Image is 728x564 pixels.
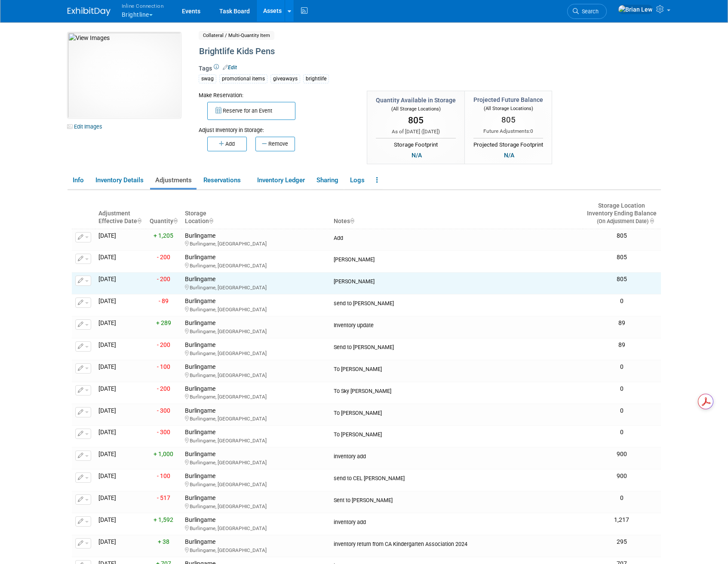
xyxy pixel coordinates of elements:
[157,472,170,479] span: - 100
[157,385,170,392] span: - 200
[95,229,146,251] td: [DATE]
[185,349,327,357] div: Burlingame, [GEOGRAPHIC_DATA]
[95,360,146,382] td: [DATE]
[157,276,170,282] span: - 200
[311,173,343,188] a: Sharing
[334,363,579,373] div: To [PERSON_NAME]
[157,254,170,261] span: - 200
[590,218,648,224] span: (On Adjustment Date)
[586,472,657,480] div: 900
[334,451,579,460] div: inventory add
[586,341,657,349] div: 89
[185,472,327,488] div: Burlingame
[199,74,216,83] div: swag
[579,8,599,15] span: Search
[530,128,533,134] span: 0
[185,414,327,422] div: Burlingame, [GEOGRAPHIC_DATA]
[185,319,327,335] div: Burlingame
[68,32,181,118] img: View Images
[185,451,327,466] div: Burlingame
[154,232,173,239] span: + 1,205
[95,316,146,338] td: [DATE]
[334,472,579,482] div: send to CEL [PERSON_NAME]
[185,494,327,510] div: Burlingame
[501,115,516,125] span: 805
[95,535,146,557] td: [DATE]
[185,392,327,400] div: Burlingame, [GEOGRAPHIC_DATA]
[185,239,327,247] div: Burlingame, [GEOGRAPHIC_DATA]
[157,341,170,348] span: - 200
[95,469,146,491] td: [DATE]
[68,7,111,16] img: ExhibitDay
[95,491,146,513] td: [DATE]
[185,436,327,444] div: Burlingame, [GEOGRAPHIC_DATA]
[185,232,327,248] div: Burlingame
[95,448,146,469] td: [DATE]
[146,199,181,229] th: Quantity : activate to sort column ascending
[334,319,579,329] div: Inventory update
[334,254,579,263] div: [PERSON_NAME]
[345,173,369,188] a: Logs
[334,407,579,417] div: To [PERSON_NAME]
[219,74,267,83] div: promotional items
[334,276,579,285] div: [PERSON_NAME]
[376,128,456,135] div: As of [DATE] ( )
[586,494,657,502] div: 0
[185,283,327,291] div: Burlingame, [GEOGRAPHIC_DATA]
[198,173,250,188] a: Reservations
[185,254,327,269] div: Burlingame
[334,232,579,242] div: Add
[334,494,579,504] div: Sent to [PERSON_NAME]
[185,502,327,510] div: Burlingame, [GEOGRAPHIC_DATA]
[95,426,146,448] td: [DATE]
[501,150,517,160] div: N/A
[196,44,590,59] div: Brightlife Kids Pens
[199,91,354,99] div: Make Reservation:
[586,232,657,240] div: 805
[334,385,579,395] div: To Sky [PERSON_NAME]
[95,338,146,360] td: [DATE]
[185,276,327,291] div: Burlingame
[185,524,327,532] div: Burlingame, [GEOGRAPHIC_DATA]
[154,516,173,523] span: + 1,592
[473,95,543,104] div: Projected Future Balance
[223,64,237,70] a: Edit
[255,137,295,151] button: Remove
[122,1,164,10] span: Inline Connection
[303,74,329,83] div: brightlife
[90,173,148,188] a: Inventory Details
[618,5,653,14] img: Brian Lew
[181,199,330,229] th: Storage Location : activate to sort column ascending
[185,305,327,313] div: Burlingame, [GEOGRAPHIC_DATA]
[68,173,89,188] a: Info
[185,261,327,269] div: Burlingame, [GEOGRAPHIC_DATA]
[376,96,456,104] div: Quantity Available in Storage
[334,429,579,438] div: To [PERSON_NAME]
[586,297,657,305] div: 0
[156,319,171,326] span: + 289
[150,173,197,188] a: Adjustments
[185,538,327,554] div: Burlingame
[270,74,300,83] div: giveaways
[408,115,424,126] span: 805
[473,104,543,112] div: (All Storage Locations)
[586,319,657,327] div: 89
[68,121,106,132] a: Edit Images
[185,371,327,379] div: Burlingame, [GEOGRAPHIC_DATA]
[586,363,657,371] div: 0
[185,385,327,401] div: Burlingame
[252,173,310,188] a: Inventory Ledger
[95,251,146,273] td: [DATE]
[185,297,327,313] div: Burlingame
[207,137,247,151] button: Add
[157,429,170,435] span: - 300
[185,327,327,335] div: Burlingame, [GEOGRAPHIC_DATA]
[95,404,146,426] td: [DATE]
[185,363,327,379] div: Burlingame
[185,516,327,532] div: Burlingame
[376,138,456,149] div: Storage Footprint
[586,385,657,393] div: 0
[586,407,657,415] div: 0
[334,297,579,307] div: send to [PERSON_NAME]
[473,138,543,149] div: Projected Storage Footprint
